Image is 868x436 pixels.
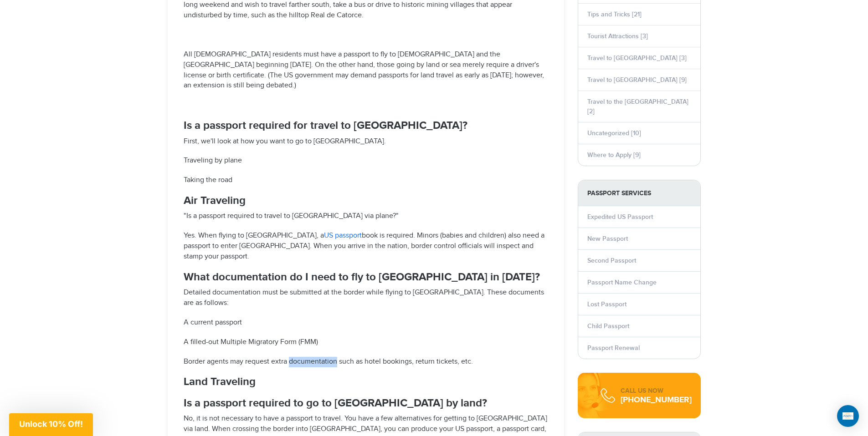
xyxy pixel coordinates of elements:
strong: What documentation do I need to fly to [GEOGRAPHIC_DATA] in [DATE]? [184,270,540,284]
a: Travel to the [GEOGRAPHIC_DATA] [2] [587,98,688,115]
strong: Is a passport required to go to [GEOGRAPHIC_DATA] by land? [184,396,487,410]
p: Taking the road [184,175,548,186]
p: Yes. When flying to [GEOGRAPHIC_DATA], a book is required. Minors (babies and children) also need... [184,231,548,262]
p: First, we'll look at how you want to go to [GEOGRAPHIC_DATA]. [184,137,548,147]
p: All [DEMOGRAPHIC_DATA] residents must have a passport to fly to [DEMOGRAPHIC_DATA] and the [GEOGR... [184,50,548,91]
div: [PHONE_NUMBER] [621,395,692,405]
p: "Is a passport required to travel to [GEOGRAPHIC_DATA] via plane?" [184,211,548,222]
a: Child Passport [587,322,629,330]
a: Second Passport [587,257,636,264]
a: Passport Renewal [587,344,640,352]
div: Open Intercom Messenger [837,405,859,427]
a: Expedited US Passport [587,213,653,221]
strong: Land Traveling [184,375,256,388]
a: US passport [324,231,362,240]
a: Passport Name Change [587,279,657,286]
p: A filled-out Multiple Migratory Form (FMM) [184,337,548,348]
a: Tips and Tricks [21] [587,10,642,18]
a: New Passport [587,235,628,243]
strong: Air Traveling [184,194,246,207]
a: Tourist Attractions [3] [587,32,648,40]
a: Travel to [GEOGRAPHIC_DATA] [9] [587,76,687,84]
p: Traveling by plane [184,156,548,166]
strong: Is a passport required for travel to [GEOGRAPHIC_DATA]? [184,119,467,132]
div: CALL US NOW [621,386,692,395]
a: Where to Apply [9] [587,151,641,159]
span: Unlock 10% Off! [19,419,83,429]
a: Uncategorized [10] [587,129,641,137]
strong: PASSPORT SERVICES [578,180,700,206]
a: Lost Passport [587,300,627,308]
div: Unlock 10% Off! [9,413,93,436]
p: Border agents may request extra documentation such as hotel bookings, return tickets, etc. [184,357,548,367]
p: Detailed documentation must be submitted at the border while flying to [GEOGRAPHIC_DATA]. These d... [184,288,548,309]
a: Travel to [GEOGRAPHIC_DATA] [3] [587,54,687,62]
p: A current passport [184,318,548,328]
